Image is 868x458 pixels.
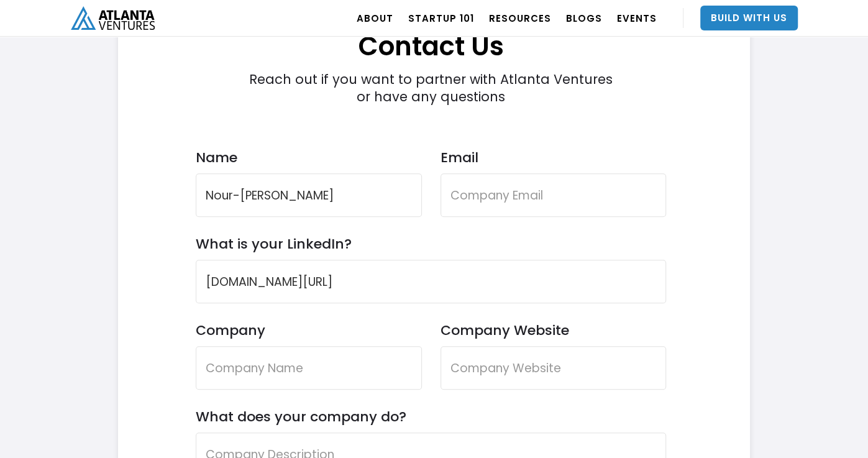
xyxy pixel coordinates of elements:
[357,1,393,35] a: ABOUT
[408,1,474,35] a: Startup 101
[441,346,667,390] input: Company Website
[196,322,422,339] label: Company
[617,1,657,35] a: EVENTS
[441,322,667,339] label: Company Website
[196,346,422,390] input: Company Name
[196,149,422,166] label: Name
[700,6,798,30] a: Build With Us
[441,149,667,166] label: Email
[196,173,422,217] input: Full Name
[566,1,602,35] a: BLOGS
[196,408,406,425] label: What does your company do?
[489,1,551,35] a: RESOURCES
[441,173,667,217] input: Company Email
[196,236,352,252] label: What is your LinkedIn?
[196,260,667,303] input: LinkedIn
[242,71,619,106] div: Reach out if you want to partner with Atlanta Ventures or have any questions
